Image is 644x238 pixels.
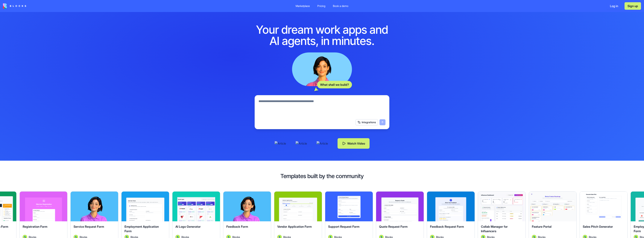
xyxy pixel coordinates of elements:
button: Sign up [625,2,641,10]
div: Pricing [317,4,325,8]
span: AI Logo Generator [175,225,201,228]
a: Pricing [314,3,328,9]
h2: Templates built by the community [6,173,638,179]
button: Watch Video [338,138,370,149]
span: Quote Request Form [379,225,408,228]
span: Support Request Form [328,225,359,228]
span: Sales Pitch Generator [583,225,613,228]
span: Feedback Form [226,225,248,228]
span: Employment Application Form [124,225,159,233]
div: Marketplace [296,4,310,8]
span: Registration Form [23,225,47,228]
img: Article [275,141,290,146]
img: Article [317,141,332,146]
a: Marketplace [293,3,313,9]
img: Article [296,141,311,146]
button: Log in [607,2,622,10]
span: Feedback Request Form [430,225,464,228]
div: Book a demo [333,4,348,8]
h1: Your dream work apps and AI agents, in minutes. [250,24,394,46]
img: logo [3,3,26,9]
a: Book a demo [330,3,351,9]
span: Service Request Form [74,225,104,228]
div: What shall we build? [317,81,352,88]
span: Feature Portal [532,225,552,228]
span: Vendor Application Form [277,225,312,228]
span: Collab Manager for Influencers [481,225,508,233]
button: Integrations [356,119,378,125]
